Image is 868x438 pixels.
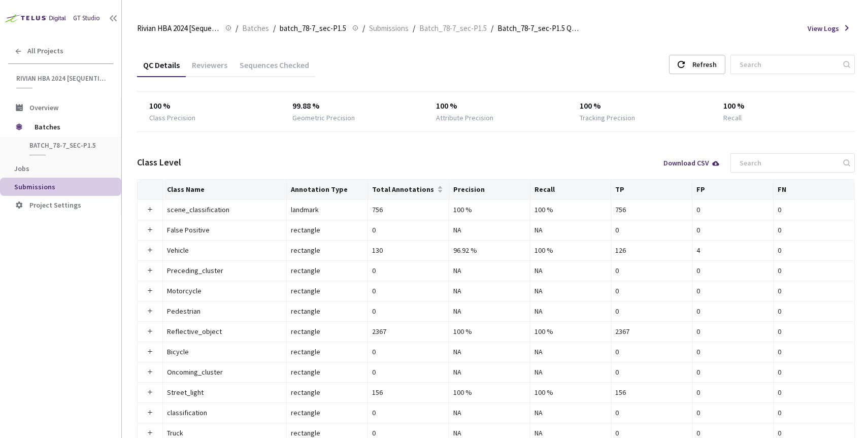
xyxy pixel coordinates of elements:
[723,100,843,112] div: 100 %
[372,285,445,296] div: 0
[535,285,607,296] div: NA
[291,204,363,215] div: landmark
[167,265,279,276] div: Preceding_cluster
[615,407,688,418] div: 0
[372,366,445,378] div: 0
[14,164,29,173] span: Jobs
[372,306,445,317] div: 0
[291,387,363,398] div: rectangle
[535,306,607,317] div: NA
[280,22,346,35] span: batch_78-7_sec-P1.5
[372,224,445,235] div: 0
[615,245,688,256] div: 126
[368,180,449,200] th: Total Annotations
[611,180,692,200] th: TP
[453,326,526,337] div: 100 %
[167,407,279,418] div: classification
[292,112,355,123] div: Geometric Precision
[692,180,774,200] th: FP
[372,387,445,398] div: 156
[163,180,287,200] th: Class Name
[372,265,445,276] div: 0
[615,346,688,357] div: 0
[273,22,276,35] li: /
[696,326,769,337] div: 0
[615,224,688,235] div: 0
[291,366,363,378] div: rectangle
[692,55,717,74] div: Refresh
[453,245,526,256] div: 96.92 %
[733,55,842,74] input: Search
[535,326,607,337] div: 100 %
[236,22,238,35] li: /
[453,265,526,276] div: NA
[778,306,850,317] div: 0
[137,60,186,77] div: QC Details
[778,366,850,378] div: 0
[14,182,55,191] span: Submissions
[453,387,526,398] div: 100 %
[291,326,363,337] div: rectangle
[291,265,363,276] div: rectangle
[146,388,154,396] button: Expand row
[535,245,607,256] div: 100 %
[29,103,58,112] span: Overview
[778,326,850,337] div: 0
[453,407,526,418] div: NA
[453,204,526,215] div: 100 %
[73,13,100,23] div: GT Studio
[149,100,269,112] div: 100 %
[535,407,607,418] div: NA
[778,224,850,235] div: 0
[167,285,279,296] div: Motorcycle
[491,22,493,35] li: /
[535,346,607,357] div: NA
[696,224,769,235] div: 0
[186,60,233,77] div: Reviewers
[362,22,365,35] li: /
[137,22,219,35] span: Rivian HBA 2024 [Sequential]
[615,306,688,317] div: 0
[615,265,688,276] div: 0
[291,407,363,418] div: rectangle
[146,327,154,335] button: Expand row
[149,112,195,123] div: Class Precision
[535,265,607,276] div: NA
[291,224,363,235] div: rectangle
[287,180,368,200] th: Annotation Type
[615,285,688,296] div: 0
[367,22,411,33] a: Submissions
[778,387,850,398] div: 0
[369,22,409,35] span: Submissions
[696,204,769,215] div: 0
[530,180,612,200] th: Recall
[453,366,526,378] div: NA
[413,22,415,35] li: /
[240,22,271,33] a: Batches
[291,285,363,296] div: rectangle
[242,22,269,35] span: Batches
[417,22,489,33] a: Batch_78-7_sec-P1.5
[580,112,635,123] div: Tracking Precision
[615,366,688,378] div: 0
[291,245,363,256] div: rectangle
[778,265,850,276] div: 0
[723,112,742,123] div: Recall
[233,60,315,77] div: Sequences Checked
[167,204,279,215] div: scene_classification
[372,245,445,256] div: 130
[167,306,279,317] div: Pedestrian
[808,23,839,34] span: View Logs
[146,409,154,417] button: Expand row
[146,266,154,275] button: Expand row
[292,100,412,112] div: 99.88 %
[778,346,850,357] div: 0
[696,306,769,317] div: 0
[372,185,435,193] span: Total Annotations
[436,100,556,112] div: 100 %
[167,224,279,235] div: False Positive
[146,287,154,295] button: Expand row
[372,326,445,337] div: 2367
[453,346,526,357] div: NA
[535,224,607,235] div: NA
